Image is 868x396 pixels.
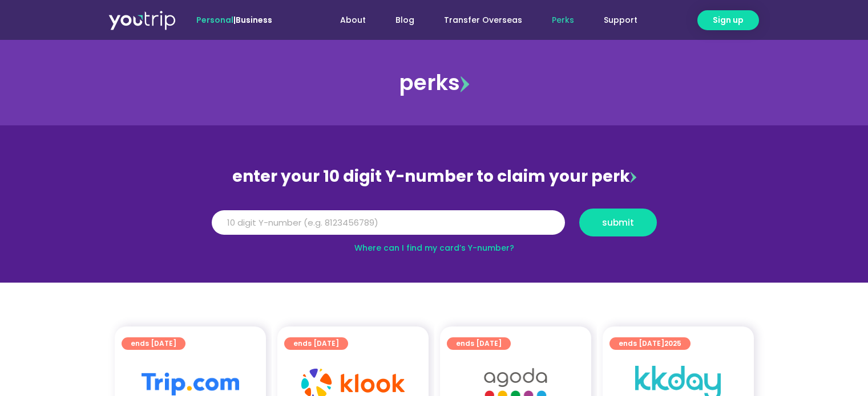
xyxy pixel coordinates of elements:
[447,337,511,350] a: ends [DATE]
[537,10,589,31] a: Perks
[697,10,759,30] a: Sign up
[236,14,272,26] a: Business
[579,209,657,236] button: submit
[354,242,514,254] a: Where can I find my card’s Y-number?
[212,209,657,245] form: Y Number
[303,10,652,31] nav: Menu
[619,337,681,350] span: ends [DATE]
[589,10,652,31] a: Support
[664,338,681,348] span: 2025
[293,337,339,350] span: ends [DATE]
[284,337,348,350] a: ends [DATE]
[122,337,185,350] a: ends [DATE]
[381,10,429,31] a: Blog
[206,162,663,191] div: enter your 10 digit Y-number to claim your perk
[196,14,233,26] span: Personal
[131,337,176,350] span: ends [DATE]
[212,210,565,235] input: 10 digit Y-number (e.g. 8123456789)
[456,337,502,350] span: ends [DATE]
[609,337,691,350] a: ends [DATE]2025
[713,14,744,26] span: Sign up
[429,10,537,31] a: Transfer Overseas
[196,14,272,26] span: |
[602,218,634,227] span: submit
[325,10,381,31] a: About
